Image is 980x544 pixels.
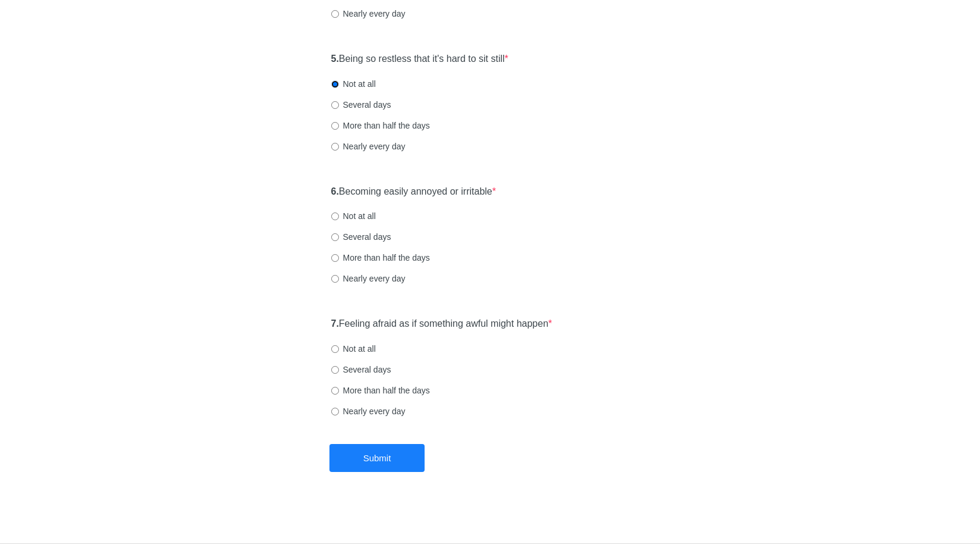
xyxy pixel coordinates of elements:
label: More than half the days [331,120,430,132]
label: Several days [331,231,391,243]
label: Several days [331,99,391,111]
input: More than half the days [331,254,339,262]
input: Not at all [331,80,339,88]
label: Nearly every day [331,405,406,417]
label: Nearly every day [331,140,406,152]
input: Nearly every day [331,275,339,283]
label: Feeling afraid as if something awful might happen [331,317,552,331]
label: Several days [331,364,391,376]
button: Submit [329,444,425,472]
input: Several days [331,366,339,374]
input: Nearly every day [331,143,339,151]
label: More than half the days [331,384,430,396]
label: More than half the days [331,252,430,264]
strong: 7. [331,318,339,329]
label: Nearly every day [331,8,406,20]
input: Not at all [331,212,339,220]
label: Not at all [331,78,376,90]
label: Becoming easily annoyed or irritable [331,185,497,199]
input: Nearly every day [331,10,339,18]
label: Not at all [331,343,376,355]
label: Nearly every day [331,273,406,284]
label: Being so restless that it's hard to sit still [331,52,508,66]
strong: 5. [331,54,339,64]
input: Not at all [331,345,339,353]
input: Several days [331,101,339,109]
input: Several days [331,233,339,241]
label: Not at all [331,210,376,222]
input: More than half the days [331,387,339,395]
strong: 6. [331,186,339,196]
input: Nearly every day [331,408,339,415]
input: More than half the days [331,122,339,130]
